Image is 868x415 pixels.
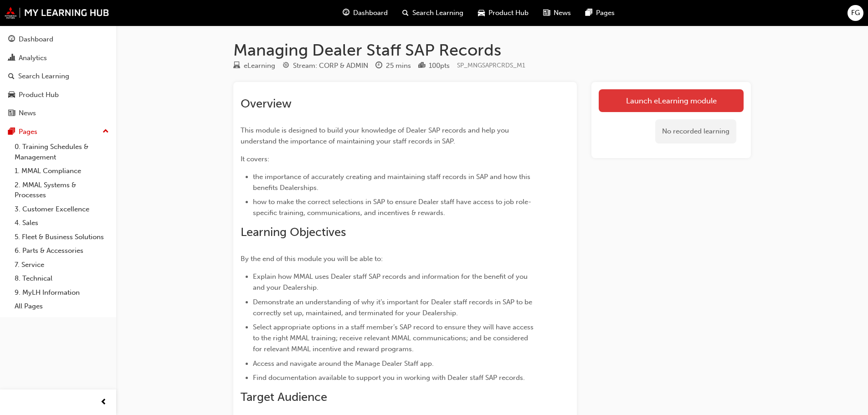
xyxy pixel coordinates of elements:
span: pages-icon [586,7,592,19]
span: FG [851,8,860,18]
span: Select appropriate options in a staff member’s SAP record to ensure they will have access to the ... [253,323,535,353]
button: Pages [4,123,113,140]
span: Search Learning [412,8,463,18]
a: pages-iconPages [578,4,622,22]
span: Product Hub [488,8,529,18]
a: news-iconNews [536,4,578,22]
span: Learning resource code [457,61,525,69]
div: Pages [19,127,37,137]
span: news-icon [8,109,15,118]
button: FG [847,5,863,21]
a: 4. Sales [11,216,113,230]
span: learningResourceType_ELEARNING-icon [233,62,240,70]
span: podium-icon [418,62,425,70]
a: 2. MMAL Systems & Processes [11,178,113,202]
span: Overview [241,97,292,111]
a: Search Learning [4,68,113,85]
span: Demonstrate an understanding of why it’s important for Dealer staff records in SAP to be correctl... [253,298,534,317]
span: Find documentation available to support you in working with Dealer staff SAP records. [253,374,525,382]
div: Stream [282,60,368,72]
span: how to make the correct selections in SAP to ensure Dealer staff have access to job role-specific... [253,198,531,217]
span: target-icon [282,62,289,70]
a: Launch eLearning module [599,89,744,112]
a: 0. Training Schedules & Management [11,140,113,164]
a: News [4,105,113,122]
span: search-icon [8,72,15,81]
a: 3. Customer Excellence [11,202,113,216]
a: Product Hub [4,87,113,103]
span: prev-icon [100,397,107,408]
div: eLearning [244,61,275,71]
span: car-icon [8,91,15,99]
div: Dashboard [19,34,53,45]
a: search-iconSearch Learning [395,4,471,22]
div: Product Hub [19,90,59,100]
span: This module is designed to build your knowledge of Dealer SAP records and help you understand the... [241,126,511,145]
div: News [19,108,36,118]
img: mmal [5,7,109,19]
a: 7. Service [11,258,113,272]
a: Dashboard [4,31,113,48]
div: No recorded learning [655,119,736,143]
a: 5. Fleet & Business Solutions [11,230,113,244]
span: It covers: [241,155,269,163]
span: news-icon [543,7,550,19]
span: Access and navigate around the Manage Dealer Staff app. [253,359,434,368]
a: guage-iconDashboard [335,4,395,22]
div: Analytics [19,53,47,63]
a: car-iconProduct Hub [471,4,536,22]
span: clock-icon [375,62,382,70]
span: Target Audience [241,390,327,404]
a: Analytics [4,50,113,67]
span: News [554,8,571,18]
div: Type [233,60,275,72]
span: guage-icon [8,36,15,44]
span: car-icon [478,7,485,19]
a: All Pages [11,299,113,313]
span: pages-icon [8,128,15,136]
span: Pages [596,8,615,18]
div: Search Learning [18,71,69,82]
div: 25 mins [386,61,411,71]
a: 1. MMAL Compliance [11,164,113,178]
span: up-icon [103,126,109,138]
div: Stream: CORP & ADMIN [293,61,368,71]
div: 100 pts [429,61,450,71]
span: search-icon [402,7,409,19]
span: Explain how MMAL uses Dealer staff SAP records and information for the benefit of you and your De... [253,272,529,292]
h1: Managing Dealer Staff SAP Records [233,40,751,60]
span: guage-icon [343,7,349,19]
span: the importance of accurately creating and maintaining staff records in SAP and how this benefits ... [253,173,532,192]
a: 8. Technical [11,272,113,286]
span: Learning Objectives [241,225,346,239]
div: Points [418,60,450,72]
a: 6. Parts & Accessories [11,244,113,258]
div: Duration [375,60,411,72]
span: chart-icon [8,54,15,62]
span: By the end of this module you will be able to: [241,255,383,263]
button: DashboardAnalyticsSearch LearningProduct HubNews [4,29,113,123]
span: Dashboard [353,8,388,18]
a: 9. MyLH Information [11,286,113,300]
